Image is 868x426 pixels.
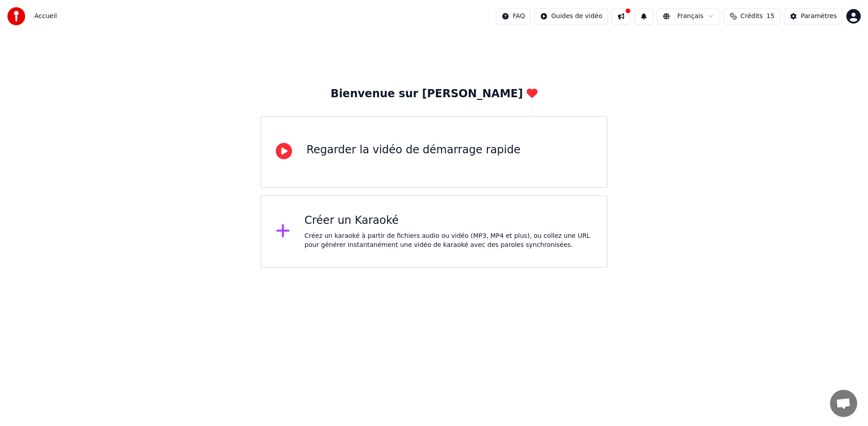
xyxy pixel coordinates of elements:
span: Crédits [741,12,763,21]
span: Accueil [34,12,57,21]
div: Bienvenue sur [PERSON_NAME] [330,87,537,101]
div: Regarder la vidéo de démarrage rapide [307,143,520,157]
div: Créez un karaoké à partir de fichiers audio ou vidéo (MP3, MP4 et plus), ou collez une URL pour g... [305,232,593,250]
button: Paramètres [784,8,843,24]
button: FAQ [496,8,531,24]
img: youka [7,7,25,25]
div: Paramètres [801,12,837,21]
div: Créer un Karaoké [305,213,593,228]
nav: breadcrumb [34,12,57,21]
button: Guides de vidéo [534,8,608,24]
a: Ouvrir le chat [830,390,857,417]
span: 15 [766,12,774,21]
button: Crédits15 [724,8,780,24]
